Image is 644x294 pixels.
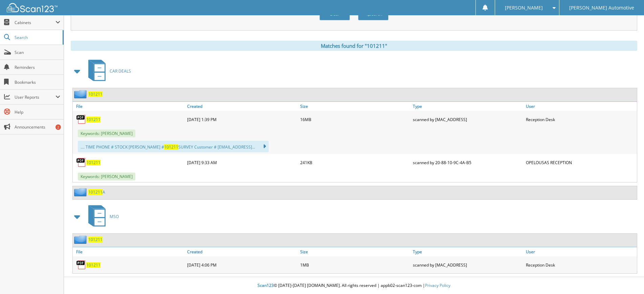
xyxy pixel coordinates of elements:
a: Type [411,102,524,111]
span: Bookmarks [15,79,60,85]
a: File [73,247,185,256]
span: [PERSON_NAME] [505,6,543,10]
img: folder2.png [74,90,88,98]
a: User [524,102,637,111]
a: Size [298,102,411,111]
img: folder2.png [74,235,88,244]
span: MSO [110,214,119,219]
div: .... TIME PHONE # STOCK [PERSON_NAME] # SURVEY Customer # [EMAIL_ADDRESS]... [78,141,269,152]
span: Scan123 [258,282,274,288]
span: Reminders [15,64,60,70]
a: User [524,247,637,256]
a: MSO [84,203,119,230]
a: 101211 [88,91,103,97]
a: 101211 [86,262,101,268]
a: Type [411,247,524,256]
a: 101211A [88,189,105,195]
span: Keywords: [PERSON_NAME] [78,130,135,137]
span: Cabinets [15,20,55,25]
span: User Reports [15,94,55,100]
img: scan123-logo-white.svg [7,3,58,12]
div: Matches found for "101211" [71,41,637,51]
div: OPELOUSAS RECEPTION [524,156,637,169]
a: Size [298,247,411,256]
span: 101211 [88,189,103,195]
div: 241KB [298,156,411,169]
span: Keywords: [PERSON_NAME] [78,173,135,180]
div: scanned by 20-88-10-9C-4A-B5 [411,156,524,169]
a: File [73,102,185,111]
a: 101211 [88,237,103,242]
a: 101211 [86,160,101,165]
img: PDF.png [76,114,86,124]
span: [PERSON_NAME] Automotive [569,6,634,10]
div: [DATE] 1:39 PM [185,113,298,126]
div: 16MB [298,113,411,126]
a: CAR DEALS [84,58,131,84]
img: folder2.png [74,188,88,196]
img: PDF.png [76,260,86,270]
span: Help [15,109,60,115]
div: © [DATE]-[DATE] [DOMAIN_NAME]. All rights reserved | appb02-scan123-com | [64,277,644,294]
div: Reception Desk [524,113,637,126]
div: [DATE] 4:06 PM [185,258,298,272]
div: scanned by [MAC_ADDRESS] [411,113,524,126]
a: Created [185,247,298,256]
img: PDF.png [76,157,86,168]
div: scanned by [MAC_ADDRESS] [411,258,524,272]
span: Announcements [15,124,60,130]
div: Reception Desk [524,258,637,272]
span: Search [15,35,59,40]
a: Created [185,102,298,111]
a: Privacy Policy [425,282,450,288]
a: 101211 [86,117,101,122]
span: 101211 [164,144,178,150]
div: 2 [55,124,61,130]
div: 1MB [298,258,411,272]
span: Scan [15,50,60,55]
div: [DATE] 9:33 AM [185,156,298,169]
span: CAR DEALS [110,68,131,74]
